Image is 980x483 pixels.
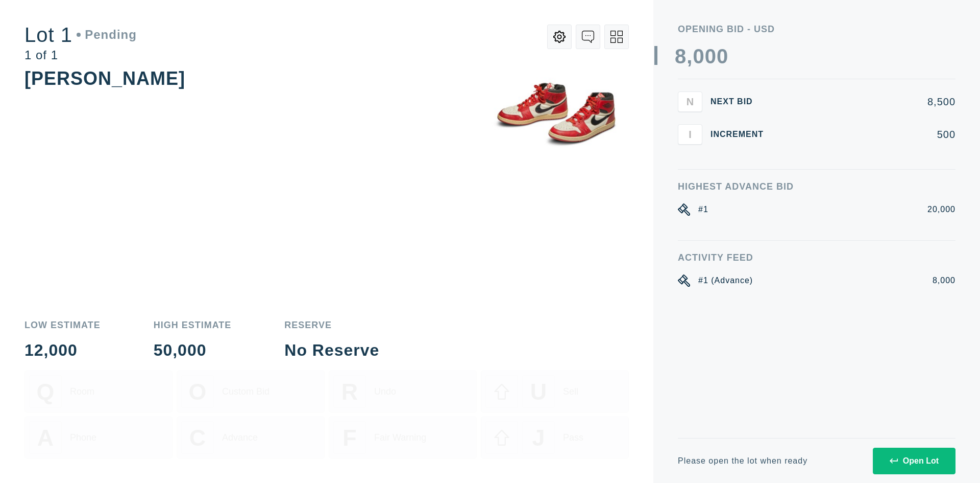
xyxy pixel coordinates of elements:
[717,46,728,66] div: 0
[678,182,955,191] div: Highest Advance Bid
[154,342,232,358] div: 50,000
[678,253,955,262] div: Activity Feed
[698,274,753,287] div: #1 (Advance)
[678,25,955,34] div: Opening bid - USD
[678,457,807,465] div: Please open the lot when ready
[710,130,772,139] div: Increment
[689,128,692,140] span: I
[710,98,772,106] div: Next Bid
[24,342,101,358] div: 12,000
[24,320,101,330] div: Low Estimate
[705,46,717,66] div: 0
[678,91,702,112] button: N
[284,342,379,358] div: No Reserve
[284,320,379,330] div: Reserve
[890,456,939,466] div: Open Lot
[77,29,137,41] div: Pending
[687,96,694,107] span: N
[24,25,137,45] div: Lot 1
[678,124,702,145] button: I
[154,320,232,330] div: High Estimate
[873,448,955,474] button: Open Lot
[933,274,955,287] div: 8,000
[780,97,955,107] div: 8,500
[675,46,687,66] div: 8
[780,129,955,140] div: 500
[687,46,693,250] div: ,
[24,68,185,89] div: [PERSON_NAME]
[698,203,708,216] div: #1
[693,46,704,66] div: 0
[927,203,955,216] div: 20,000
[24,49,137,61] div: 1 of 1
